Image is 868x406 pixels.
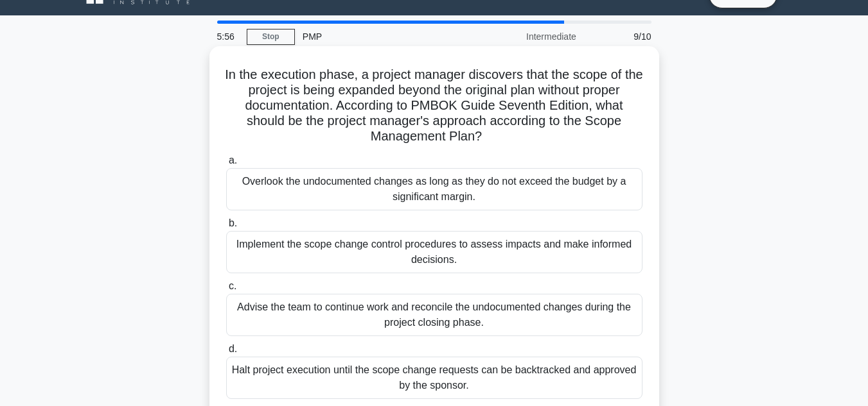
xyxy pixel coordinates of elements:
[247,29,295,45] a: Stop
[229,280,236,291] span: c.
[584,24,659,49] div: 9/10
[226,294,642,336] div: Advise the team to continue work and reconcile the undocumented changes during the project closin...
[229,343,237,354] span: d.
[472,24,584,49] div: Intermediate
[229,217,237,228] span: b.
[226,168,642,210] div: Overlook the undocumented changes as long as they do not exceed the budget by a significant margin.
[295,24,472,49] div: PMP
[226,231,642,273] div: Implement the scope change control procedures to assess impacts and make informed decisions.
[209,24,247,49] div: 5:56
[226,357,642,399] div: Halt project execution until the scope change requests can be backtracked and approved by the spo...
[229,155,237,165] span: a.
[225,67,644,145] h5: In the execution phase, a project manager discovers that the scope of the project is being expand...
